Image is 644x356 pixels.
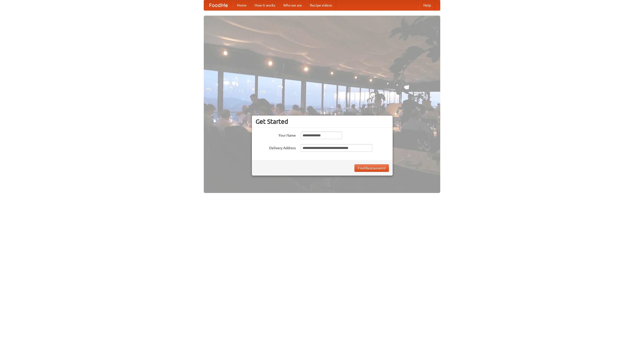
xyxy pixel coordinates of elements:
a: Recipe videos [306,0,336,10]
a: Help [419,0,435,10]
button: Find Restaurants! [354,164,389,172]
a: Home [233,0,251,10]
label: Your Name [256,132,296,138]
h3: Get Started [256,118,389,125]
a: Who we are [279,0,306,10]
a: How it works [251,0,279,10]
a: FoodMe [204,0,233,10]
label: Delivery Address [256,144,296,150]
